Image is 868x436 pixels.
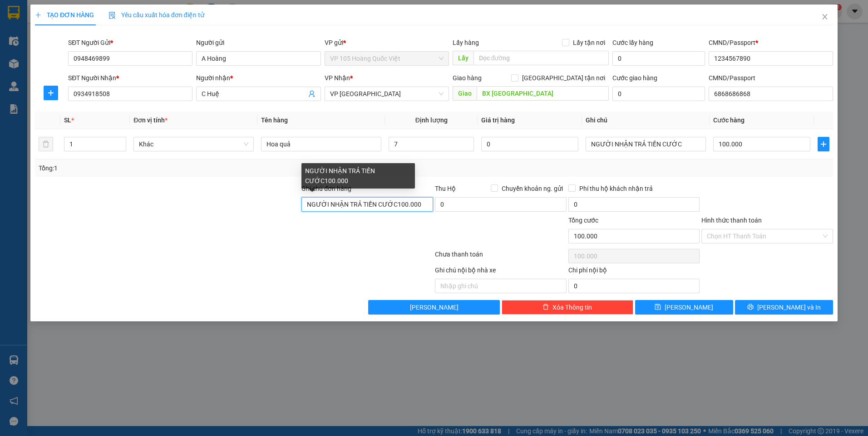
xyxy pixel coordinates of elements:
[35,12,41,18] span: plus
[612,39,653,46] label: Cước lấy hàng
[701,217,762,224] label: Hình thức thanh toán
[665,302,713,312] span: [PERSON_NAME]
[498,184,567,194] span: Chuyển khoản ng. gửi
[818,137,829,151] button: plus
[453,51,473,65] span: Lấy
[481,137,578,151] input: 0
[44,89,58,97] span: plus
[655,304,661,311] span: save
[612,87,705,101] input: Cước giao hàng
[812,5,838,30] button: Close
[818,140,829,148] span: plus
[108,11,204,19] span: Yêu cầu xuất hóa đơn điện tử
[435,185,456,192] span: Thu Hộ
[261,137,381,151] input: VD: Bàn, Ghế
[612,51,705,66] input: Cước lấy hàng
[821,13,829,20] span: close
[747,304,754,311] span: printer
[196,38,321,48] div: Người gửi
[735,300,833,315] button: printer[PERSON_NAME] và In
[35,11,94,19] span: TẠO ĐƠN HÀNG
[569,38,609,48] span: Lấy tận nơi
[477,86,609,101] input: Dọc đường
[518,73,609,83] span: [GEOGRAPHIC_DATA] tận nơi
[453,86,477,101] span: Giao
[709,73,833,83] div: CMND/Passport
[502,300,633,315] button: deleteXóa Thông tin
[139,137,248,151] span: Khác
[415,116,448,124] span: Định lượng
[568,265,700,279] div: Chi phí nội bộ
[108,12,116,19] img: icon
[435,265,567,279] div: Ghi chú nội bộ nhà xe
[325,74,350,82] span: VP Nhận
[453,39,479,46] span: Lấy hàng
[39,163,335,173] div: Tổng: 1
[330,87,444,101] span: VP Đà Nẵng
[68,73,192,83] div: SĐT Người Nhận
[481,116,515,124] span: Giá trị hàng
[709,38,833,48] div: CMND/Passport
[435,279,567,293] input: Nhập ghi chú
[44,86,58,100] button: plus
[410,302,459,312] span: [PERSON_NAME]
[368,300,500,315] button: [PERSON_NAME]
[196,73,321,83] div: Người nhận
[301,197,433,212] input: Ghi chú đơn hàng
[542,304,549,311] span: delete
[713,116,745,124] span: Cước hàng
[453,74,482,82] span: Giao hàng
[308,90,316,97] span: user-add
[568,217,598,224] span: Tổng cước
[552,302,592,312] span: Xóa Thông tin
[473,51,609,65] input: Dọc đường
[325,38,449,48] div: VP gửi
[301,163,415,189] div: NGƯỜI NHẬN TRẢ TIỀN CƯỚC100.000
[757,302,821,312] span: [PERSON_NAME] và In
[133,116,168,124] span: Đơn vị tính
[582,111,710,129] th: Ghi chú
[635,300,733,315] button: save[PERSON_NAME]
[586,137,706,151] input: Ghi Chú
[330,52,444,65] span: VP 105 Hoàng Quốc Việt
[39,137,53,151] button: delete
[261,116,288,124] span: Tên hàng
[576,184,656,194] span: Phí thu hộ khách nhận trả
[612,74,657,82] label: Cước giao hàng
[434,249,567,265] div: Chưa thanh toán
[64,116,71,124] span: SL
[68,38,192,48] div: SĐT Người Gửi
